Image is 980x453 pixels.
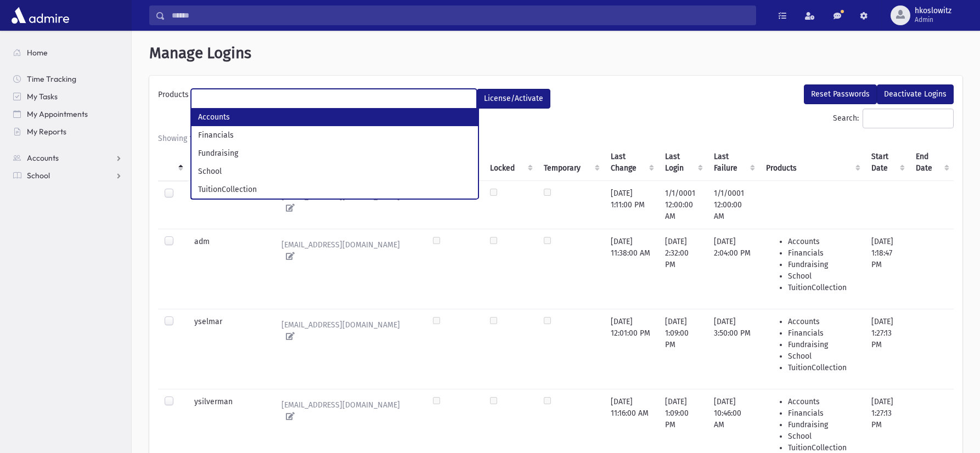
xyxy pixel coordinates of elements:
[188,144,266,181] th: Code : activate to sort column ascending
[192,126,478,144] li: Financials
[483,144,537,181] th: Locked : activate to sort column ascending
[658,309,707,389] td: [DATE] 1:09:00 PM
[865,144,910,181] th: Start Date : activate to sort column ascending
[273,316,420,346] a: [EMAIL_ADDRESS][DOMAIN_NAME]
[158,144,188,181] th: : activate to sort column descending
[4,167,131,184] a: School
[273,188,420,217] a: [EMAIL_ADDRESS][DOMAIN_NAME]
[192,144,478,162] li: Fundraising
[788,362,858,373] li: TuitionCollection
[788,396,858,407] li: Accounts
[192,108,478,126] li: Accounts
[158,89,191,104] label: Products
[863,109,954,128] input: Search:
[188,180,266,229] td: user
[188,309,266,389] td: yselmar
[537,144,604,181] th: Temporary : activate to sort column ascending
[4,123,131,140] a: My Reports
[27,92,58,101] span: My Tasks
[788,350,858,362] li: School
[707,229,759,309] td: [DATE] 2:04:00 PM
[4,70,131,88] a: Time Tracking
[273,396,420,426] a: [EMAIL_ADDRESS][DOMAIN_NAME]
[658,144,707,181] th: Last Login : activate to sort column ascending
[27,153,59,163] span: Accounts
[604,229,659,309] td: [DATE] 11:38:00 AM
[658,229,707,309] td: [DATE] 2:32:00 PM
[877,84,954,104] button: Deactivate Logins
[915,15,951,24] span: Admin
[788,316,858,327] li: Accounts
[707,309,759,389] td: [DATE] 3:50:00 PM
[27,48,48,58] span: Home
[759,144,865,181] th: Products : activate to sort column ascending
[604,144,659,181] th: Last Change : activate to sort column ascending
[192,180,478,199] li: TuitionCollection
[909,144,954,181] th: End Date : activate to sort column ascending
[27,127,66,137] span: My Reports
[27,74,76,84] span: Time Tracking
[788,247,858,259] li: Financials
[604,309,659,389] td: [DATE] 12:01:00 PM
[27,171,50,180] span: School
[707,180,759,229] td: 1/1/0001 12:00:00 AM
[4,44,131,61] a: Home
[865,229,910,309] td: [DATE] 1:18:47 PM
[788,339,858,350] li: Fundraising
[158,133,954,144] div: Showing 1 to 25 of 74 entries
[27,109,88,119] span: My Appointments
[915,7,951,15] span: hkoslowitz
[788,407,858,419] li: Financials
[4,105,131,123] a: My Appointments
[604,180,659,229] td: [DATE] 1:11:00 PM
[188,229,266,309] td: adm
[192,162,478,180] li: School
[788,236,858,247] li: Accounts
[4,88,131,105] a: My Tasks
[4,149,131,167] a: Accounts
[707,144,759,181] th: Last Failure : activate to sort column ascending
[788,419,858,431] li: Fundraising
[165,5,756,25] input: Search
[833,109,954,128] label: Search:
[865,309,910,389] td: [DATE] 1:27:13 PM
[788,431,858,442] li: School
[9,4,72,26] img: AdmirePro
[804,84,877,104] button: Reset Passwords
[788,282,858,293] li: TuitionCollection
[658,180,707,229] td: 1/1/0001 12:00:00 AM
[477,89,550,109] button: License/Activate
[788,327,858,339] li: Financials
[788,259,858,270] li: Fundraising
[273,236,420,265] a: [EMAIL_ADDRESS][DOMAIN_NAME]
[788,270,858,282] li: School
[149,44,962,63] h1: Manage Logins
